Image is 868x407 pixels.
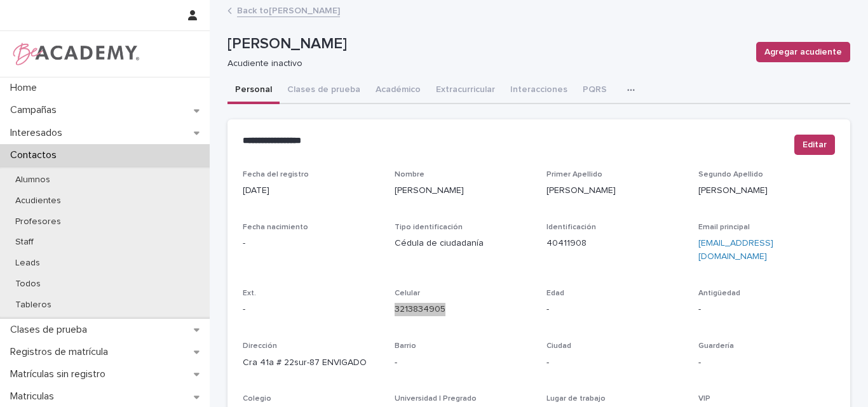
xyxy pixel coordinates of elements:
p: Clases de prueba [5,324,97,336]
span: Guardería [698,342,734,350]
span: Ext. [243,290,256,297]
button: Extracurricular [428,77,503,104]
span: Fecha del registro [243,171,309,178]
p: Leads [5,258,50,269]
span: Primer Apellido [546,171,602,178]
p: 40411908 [546,237,683,250]
span: Identificación [546,224,596,231]
button: Clases de prueba [280,77,368,104]
span: Email principal [698,224,750,231]
span: Edad [546,290,564,297]
p: Todos [5,279,51,290]
p: Cédula de ciudadanía [395,237,531,250]
p: - [395,356,531,370]
span: Fecha nacimiento [243,224,308,231]
p: - [698,303,835,316]
span: Ciudad [546,342,571,350]
p: [PERSON_NAME] [546,184,683,197]
button: Académico [368,77,428,104]
span: Segundo Apellido [698,171,763,178]
p: - [698,356,835,370]
p: Alumnos [5,175,60,185]
p: - [546,303,683,316]
p: Acudiente inactivo [227,58,741,69]
button: Editar [794,135,835,155]
p: [PERSON_NAME] [698,184,835,197]
p: Contactos [5,149,67,161]
p: - [546,356,683,370]
p: Matrículas sin registro [5,368,116,380]
a: Back to[PERSON_NAME] [237,3,340,17]
button: Interacciones [503,77,575,104]
span: Barrio [395,342,416,350]
p: [DATE] [243,184,379,197]
span: VIP [698,395,710,403]
p: Home [5,82,47,94]
span: Agregar acudiente [764,46,842,58]
span: Nombre [395,171,424,178]
p: [PERSON_NAME] [395,184,531,197]
span: Lugar de trabajo [546,395,606,403]
p: - [243,237,379,250]
p: Campañas [5,104,67,116]
button: Personal [227,77,280,104]
p: Tableros [5,300,62,310]
span: Universidad | Pregrado [395,395,477,403]
p: Registros de matrícula [5,346,118,358]
span: Celular [395,290,420,297]
button: Agregar acudiente [756,42,850,62]
p: Matriculas [5,390,64,403]
img: WPrjXfSUmiLcdUfaYY4Q [10,41,140,67]
p: Interesados [5,127,72,139]
button: PQRS [575,77,614,104]
p: Profesores [5,217,71,227]
span: Colegio [243,395,271,403]
p: Cra 41a # 22sur-87 ENVIGADO [243,356,379,370]
a: [EMAIL_ADDRESS][DOMAIN_NAME] [698,239,773,261]
span: Editar [803,138,827,151]
p: Acudientes [5,196,71,206]
a: 3213834905 [395,305,445,314]
p: Staff [5,237,44,248]
span: Tipo identificación [395,224,463,231]
p: [PERSON_NAME] [227,35,746,53]
span: Dirección [243,342,277,350]
span: Antigüedad [698,290,740,297]
p: - [243,303,379,316]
